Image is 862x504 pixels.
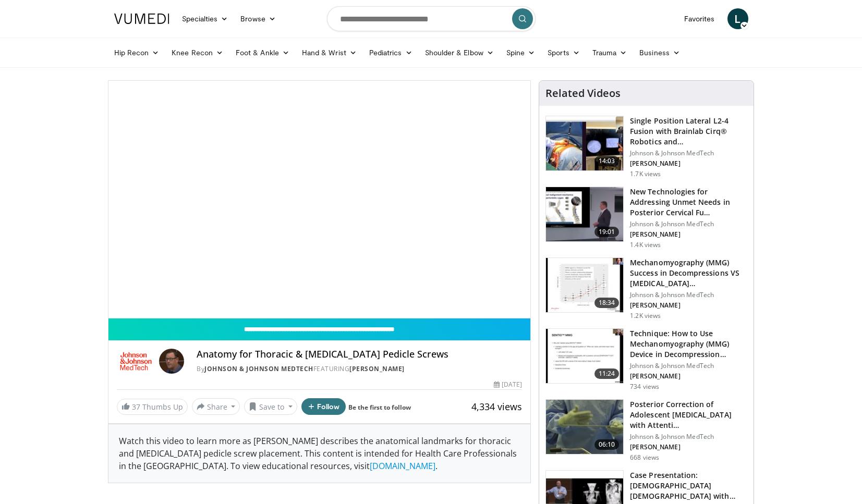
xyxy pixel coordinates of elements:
[363,42,419,63] a: Pediatrics
[117,349,155,374] img: Johnson & Johnson MedTech
[197,364,522,374] div: By FEATURING
[630,149,747,157] p: Johnson & Johnson MedTech
[630,372,747,380] p: [PERSON_NAME]
[301,398,346,415] button: Follow
[229,42,296,63] a: Foot & Ankle
[586,42,634,63] a: Trauma
[630,453,659,462] p: 668 views
[192,398,240,415] button: Share
[546,400,623,454] img: 815f393e-5d41-437a-83f5-d82245a0f4a3.150x105_q85_crop-smart_upscale.jpg
[197,349,522,360] h4: Anatomy for Thoracic & [MEDICAL_DATA] Pedicle Screws
[108,424,531,483] div: Watch this video to learn more as [PERSON_NAME] describes the anatomical landmarks for thoracic a...
[630,399,747,431] h3: Posterior Correction of Adolescent [MEDICAL_DATA] with Attenti…
[370,460,435,472] a: [DOMAIN_NAME]
[541,42,586,63] a: Sports
[630,312,661,320] p: 1.2K views
[234,8,282,29] a: Browse
[546,329,623,383] img: e14a7e9c-7b7e-4541-bbcc-63e42d9d2fd8.150x105_q85_crop-smart_upscale.jpg
[545,116,747,178] a: 14:03 Single Position Lateral L2-4 Fusion with Brainlab Cirq® Robotics and… Johnson & Johnson Med...
[630,362,747,370] p: Johnson & Johnson MedTech
[630,257,747,289] h3: Mechanomyography (MMG) Success in Decompressions VS [MEDICAL_DATA]…
[630,291,747,299] p: Johnson & Johnson MedTech
[630,301,747,310] p: [PERSON_NAME]
[630,220,747,228] p: Johnson & Johnson MedTech
[117,399,188,415] a: 37 Thumbs Up
[630,433,747,441] p: Johnson & Johnson MedTech
[594,439,620,450] span: 06:10
[114,14,169,24] img: VuMedi Logo
[545,87,621,100] h4: Related Videos
[244,398,297,415] button: Save to
[594,368,620,379] span: 11:24
[630,328,747,360] h3: Technique: How to Use Mechanomyography (MMG) Device in Decompression…
[471,400,522,413] span: 4,334 views
[546,187,623,241] img: 86b95020-a6f8-4a79-bf9e-090ebaa5acbb.150x105_q85_crop-smart_upscale.jpg
[594,298,620,308] span: 18:34
[419,42,500,63] a: Shoulder & Elbow
[204,364,313,373] a: Johnson & Johnson MedTech
[546,258,623,312] img: 44ba9214-7f98-42ad-83eb-0011a4d2deb5.150x105_q85_crop-smart_upscale.jpg
[630,383,659,391] p: 734 views
[108,81,531,318] video-js: Video Player
[500,42,541,63] a: Spine
[594,227,620,237] span: 19:01
[630,230,747,239] p: [PERSON_NAME]
[159,349,184,374] img: Avatar
[545,187,747,249] a: 19:01 New Technologies for Addressing Unmet Needs in Posterior Cervical Fu… Johnson & Johnson Med...
[630,443,747,451] p: [PERSON_NAME]
[494,380,522,389] div: [DATE]
[630,470,747,501] h3: Case Presentation: [DEMOGRAPHIC_DATA] [DEMOGRAPHIC_DATA] with [MEDICAL_DATA][PERSON_NAME] & Pelvi...
[165,42,229,63] a: Knee Recon
[630,187,747,218] h3: New Technologies for Addressing Unmet Needs in Posterior Cervical Fu…
[630,116,747,147] h3: Single Position Lateral L2-4 Fusion with Brainlab Cirq® Robotics and…
[545,328,747,391] a: 11:24 Technique: How to Use Mechanomyography (MMG) Device in Decompression… Johnson & Johnson Med...
[108,42,166,63] a: Hip Recon
[327,6,536,31] input: Search topics, interventions
[678,8,721,29] a: Favorites
[348,403,411,412] a: Be the first to follow
[296,42,363,63] a: Hand & Wrist
[630,241,661,249] p: 1.4K views
[727,8,748,29] a: L
[546,116,623,170] img: 0ee6e9ce-a43b-4dc4-b8e2-b13ff9351003.150x105_q85_crop-smart_upscale.jpg
[630,170,661,178] p: 1.7K views
[349,364,405,373] a: [PERSON_NAME]
[594,156,620,166] span: 14:03
[633,42,686,63] a: Business
[545,399,747,462] a: 06:10 Posterior Correction of Adolescent [MEDICAL_DATA] with Attenti… Johnson & Johnson MedTech [...
[545,257,747,320] a: 18:34 Mechanomyography (MMG) Success in Decompressions VS [MEDICAL_DATA]… Johnson & Johnson MedTe...
[132,402,140,412] span: 37
[176,8,235,29] a: Specialties
[630,159,747,168] p: [PERSON_NAME]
